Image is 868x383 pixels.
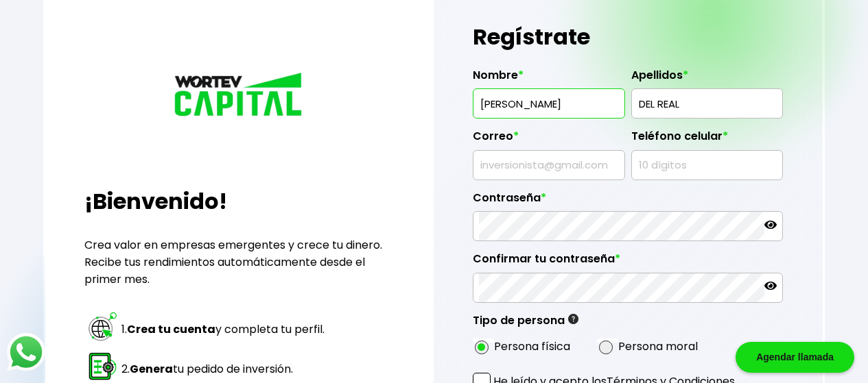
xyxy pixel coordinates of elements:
h2: ¡Bienvenido! [84,185,395,218]
label: Contraseña [473,191,783,212]
img: gfR76cHglkPwleuBLjWdxeZVvX9Wp6JBDmjRYY8JYDQn16A2ICN00zLTgIroGa6qie5tIuWH7V3AapTKqzv+oMZsGfMUqL5JM... [568,314,578,324]
strong: Crea tu cuenta [127,321,215,337]
label: Persona moral [618,338,698,355]
label: Nombre [473,69,624,89]
strong: Genera [130,361,173,377]
input: 10 dígitos [637,151,777,180]
label: Confirmar tu contraseña [473,252,783,273]
img: logos_whatsapp-icon.242b2217.svg [7,333,45,371]
td: 1. y completa tu perfil. [121,310,328,348]
label: Tipo de persona [473,314,578,334]
p: Crea valor en empresas emergentes y crece tu dinero. Recibe tus rendimientos automáticamente desd... [84,236,395,288]
label: Correo [473,129,624,150]
label: Persona física [494,338,570,355]
img: paso 2 [86,350,119,382]
h1: Regístrate [473,16,783,58]
div: Agendar llamada [736,342,854,373]
img: paso 1 [86,310,119,343]
label: Teléfono celular [631,129,783,150]
label: Apellidos [631,69,783,89]
input: inversionista@gmail.com [479,151,618,180]
img: logo_wortev_capital [171,71,308,121]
